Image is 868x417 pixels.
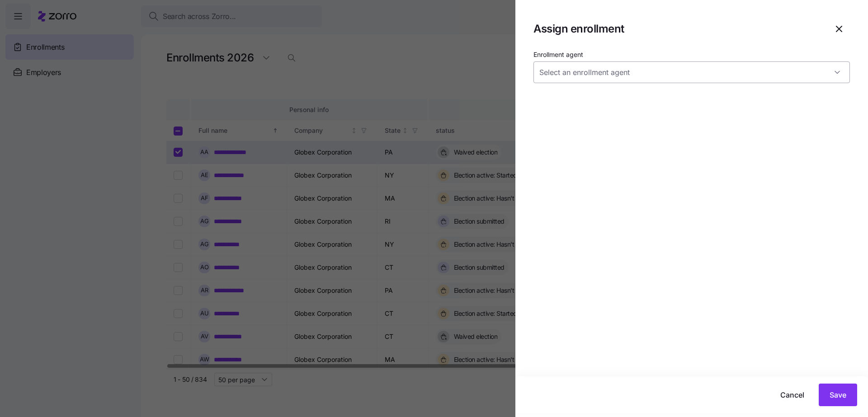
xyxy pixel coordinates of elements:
span: Save [830,389,846,400]
h1: Assign enrollment [533,22,821,36]
button: Cancel [773,384,811,406]
button: Save [819,384,857,406]
input: Select an enrollment agent [533,61,850,83]
span: Cancel [780,389,804,400]
label: Enrollment agent [533,50,583,60]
